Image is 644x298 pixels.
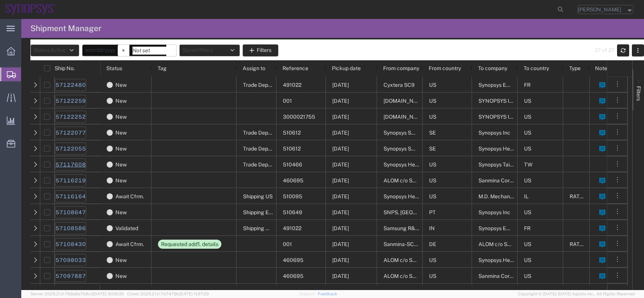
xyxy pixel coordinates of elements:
span: Sanmina-SCI Germany GmbH [384,241,455,247]
span: US [429,177,436,184]
span: Synopsys Taiwan Co. Ltd. Hsinchu Science Park Branch [478,162,594,168]
span: Type [569,65,581,71]
span: M.D. Mechanical Devices Ltd [478,193,548,199]
span: IL [524,193,529,199]
a: 57116219 [55,174,86,187]
span: 10/13/2025 [332,193,349,199]
span: SYNOPSYS Inc. [478,98,516,104]
button: Status:Active [30,44,79,56]
span: US [524,209,531,215]
span: IN [429,225,435,231]
span: DE [429,241,436,247]
span: Await Cfrm. [115,236,144,252]
span: Trade Department [243,130,287,136]
span: 10/15/2025 [332,114,349,120]
span: New [115,252,127,268]
span: Pickup date [332,65,361,71]
span: 460695 [283,273,303,279]
span: 510612 [283,146,301,152]
span: Ship No. [55,65,75,71]
span: Sanmina Corporation [478,177,530,184]
span: US [524,98,531,104]
span: Shipping APAC [243,225,280,231]
span: Validated [115,220,138,236]
button: Filters [243,44,278,56]
span: Status [106,65,122,71]
span: SE [429,130,436,136]
span: Samsung R&D Institute - FDO India-Bangalore [384,225,565,231]
span: Cyxtera SC9 [384,82,415,88]
span: Trade Department [243,146,287,152]
span: US [429,114,436,120]
span: SE [429,146,436,152]
span: New [115,77,127,93]
span: To country [524,65,549,71]
a: 57108430 [55,238,86,250]
span: US [524,257,531,263]
span: 460695 [283,177,303,184]
span: US [524,241,531,247]
span: 10/15/2025 [332,146,349,152]
span: US [429,162,436,168]
span: SYNOPSYS Inc. [478,114,516,120]
a: 57098033 [55,254,86,266]
a: 57117608 [55,158,86,171]
a: 57122055 [55,143,86,155]
a: Support [299,292,318,296]
span: To company [478,65,507,71]
span: 10/15/2025 [332,82,349,88]
span: US [524,146,531,152]
a: 57097887 [55,270,86,282]
span: US [524,273,531,279]
span: Shipping US [243,193,273,199]
span: 3000021755 [283,114,315,120]
div: 27 of 27 [595,46,614,54]
span: 10/13/2025 [332,209,349,215]
span: PT [429,209,436,215]
a: 57122252 [55,111,86,123]
span: FS.COM INC [384,114,437,120]
span: Server: 2025.21.0-769a9a7b8c3 [30,292,124,296]
span: ALOM c/o SYNOPSYS [384,273,437,279]
span: 460695 [283,257,303,263]
span: 10/15/2025 [332,177,349,184]
a: 57122480 [55,79,86,91]
span: 001 [283,98,292,104]
span: US [524,114,531,120]
span: Filters [636,86,642,101]
input: Not set [82,45,129,56]
span: Synopsys Emulation and Verification [478,82,567,88]
a: 57108647 [55,206,86,218]
span: Synopsys Sweden AB [384,146,436,152]
span: New [115,173,127,188]
a: 57116164 [55,190,86,202]
span: Synopsys Headquarters USSV [478,146,552,152]
span: Synopsys Inc [478,130,510,136]
span: New [115,204,127,220]
span: New [115,125,127,141]
button: [PERSON_NAME] [578,5,634,14]
span: [DATE] 10:09:35 [93,292,124,296]
span: FR [524,82,530,88]
input: Not set [129,45,176,56]
span: US [429,98,436,104]
img: logo [5,4,56,15]
span: [DATE] 11:37:29 [179,292,209,296]
span: Notes [595,65,610,71]
span: Shipping EMEA [243,209,281,215]
span: 510095 [283,193,302,199]
button: Saved filters [179,44,240,56]
span: Client: 2025.21.0-7d7479b [127,292,209,296]
span: FS.COM INC [384,98,437,104]
span: ALOM c/o SYNOPSYS [478,241,532,247]
span: Await Cfrm. [115,188,144,204]
span: Sanmina Corporation [478,273,530,279]
span: ALOM c/o SYNOPSYS [384,257,437,263]
span: From country [429,65,461,71]
span: Reference [283,65,308,71]
span: 510612 [283,130,301,136]
span: New [115,141,127,157]
span: 10/14/2025 [332,241,349,247]
div: Requested add'l. details [161,240,218,249]
span: 10/16/2025 [332,225,349,231]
